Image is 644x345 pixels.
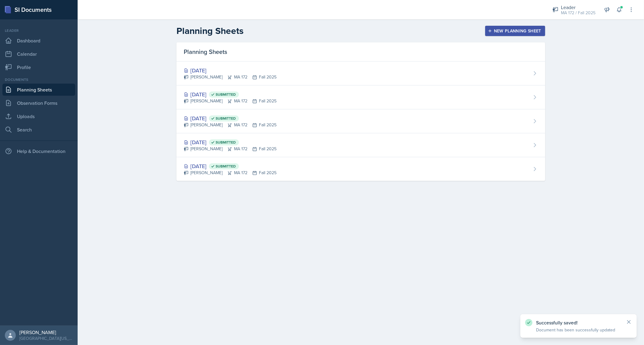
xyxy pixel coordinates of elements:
div: [DATE] [184,138,277,146]
div: [DATE] [184,114,277,122]
a: [DATE] Submitted [PERSON_NAME]MA 172Fall 2025 [176,85,545,109]
div: [PERSON_NAME] MA 172 Fall 2025 [184,98,277,104]
div: [PERSON_NAME] MA 172 Fall 2025 [184,74,277,80]
div: Documents [2,77,75,82]
a: Dashboard [2,35,75,47]
a: Calendar [2,48,75,60]
div: Leader [561,4,595,11]
a: Search [2,124,75,136]
span: Submitted [216,164,236,169]
div: [DATE] [184,162,277,170]
div: [PERSON_NAME] MA 172 Fall 2025 [184,170,277,176]
span: Submitted [216,140,236,145]
span: Submitted [216,116,236,121]
p: Successfully saved! [536,320,621,326]
a: [DATE] Submitted [PERSON_NAME]MA 172Fall 2025 [176,157,545,181]
div: [PERSON_NAME] MA 172 Fall 2025 [184,146,277,152]
p: Document has been successfully updated [536,327,621,333]
div: [DATE] [184,90,277,98]
div: [PERSON_NAME] MA 172 Fall 2025 [184,122,277,128]
div: Leader [2,28,75,33]
a: Observation Forms [2,97,75,109]
div: [DATE] [184,66,277,75]
div: Planning Sheets [176,42,545,61]
span: Submitted [216,92,236,97]
div: [GEOGRAPHIC_DATA][US_STATE] in [GEOGRAPHIC_DATA] [19,335,73,341]
a: [DATE] Submitted [PERSON_NAME]MA 172Fall 2025 [176,133,545,157]
div: Help & Documentation [2,145,75,157]
div: [PERSON_NAME] [19,329,73,335]
a: Planning Sheets [2,84,75,96]
div: New Planning Sheet [489,28,541,33]
a: Profile [2,61,75,73]
div: MA 172 / Fall 2025 [561,10,595,16]
a: [DATE] [PERSON_NAME]MA 172Fall 2025 [176,61,545,85]
a: Uploads [2,110,75,122]
h2: Planning Sheets [176,25,243,36]
a: [DATE] Submitted [PERSON_NAME]MA 172Fall 2025 [176,109,545,133]
button: New Planning Sheet [485,26,545,36]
